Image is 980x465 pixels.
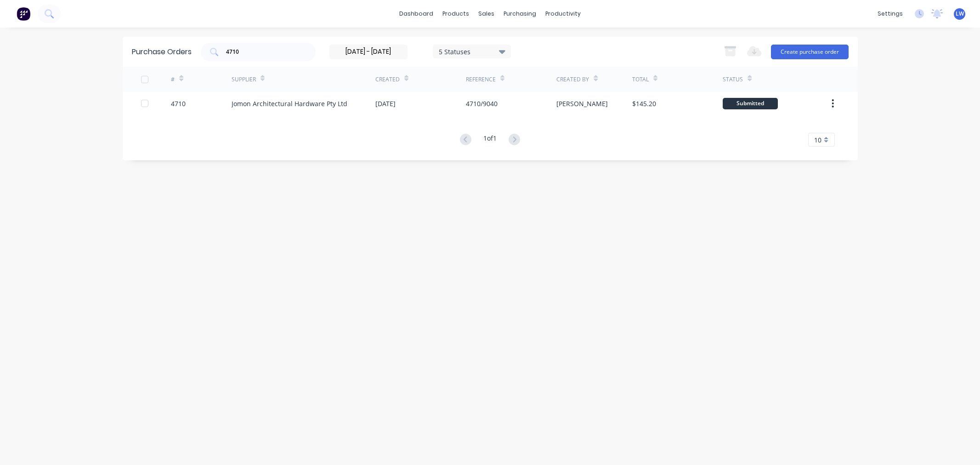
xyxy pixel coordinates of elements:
div: Supplier [232,75,256,84]
div: products [438,7,474,21]
div: settings [873,7,907,21]
div: # [171,75,175,84]
div: Total [632,75,649,84]
div: [DATE] [375,99,396,108]
div: Jomon Architectural Hardware Pty Ltd [232,99,347,108]
div: [PERSON_NAME] [556,99,608,108]
a: dashboard [395,7,438,21]
input: Order Date [330,45,407,59]
div: 4710 [171,99,186,108]
div: Reference [466,75,496,84]
div: 4710/9040 [466,99,498,108]
div: Submitted [723,98,778,109]
div: Created By [556,75,589,84]
div: sales [474,7,499,21]
div: 1 of 1 [483,133,497,147]
div: Status [723,75,743,84]
div: 5 Statuses [439,46,504,56]
span: 10 [814,135,821,145]
button: Create purchase order [771,45,849,59]
div: $145.20 [632,99,656,108]
div: Purchase Orders [132,46,192,57]
div: productivity [541,7,585,21]
div: purchasing [499,7,541,21]
div: Created [375,75,400,84]
input: Search purchase orders... [225,47,301,57]
span: LW [956,10,964,18]
img: Factory [17,7,30,21]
